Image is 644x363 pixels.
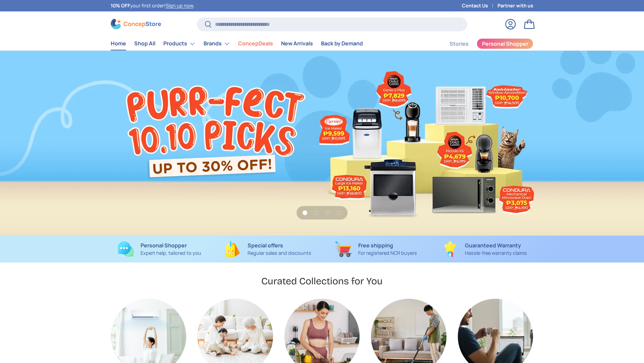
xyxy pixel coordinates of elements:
[141,249,201,257] p: Expert help, tailored to you
[358,242,393,249] strong: Free shipping
[248,249,311,257] p: Regular sales and discounts
[134,37,155,50] a: Shop All
[163,37,196,50] a: Products
[497,2,533,9] a: Partner with us
[248,242,283,249] strong: Special offers
[465,242,521,249] strong: Guaranteed Warranty
[111,37,126,50] a: Home
[166,2,193,9] a: Sign up now
[477,38,533,49] a: Personal Shopper
[436,241,533,257] a: Guaranteed Warranty Hassle-free warranty claims
[327,241,425,257] a: Free shipping For registered NCR buyers
[219,241,317,257] a: Special offers Regular sales and discounts
[111,2,130,9] strong: 10% OFF
[433,37,533,50] nav: Secondary
[141,242,187,249] strong: Personal Shopper
[111,2,195,9] p: your first order! .
[159,37,200,50] summary: Products
[238,37,273,50] a: ConcepDeals
[465,249,527,257] p: Hassle-free warranty claims
[111,19,161,29] img: ConcepStore
[111,241,208,257] a: Personal Shopper Expert help, tailored to you
[261,275,383,287] h2: Curated Collections for You
[111,37,363,50] nav: Primary
[358,249,417,257] p: For registered NCR buyers
[204,37,230,50] a: Brands
[200,37,234,50] summary: Brands
[462,2,497,9] a: Contact Us
[321,37,363,50] a: Back by Demand
[482,41,528,46] span: Personal Shopper
[281,37,313,50] a: New Arrivals
[449,37,469,50] a: Stories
